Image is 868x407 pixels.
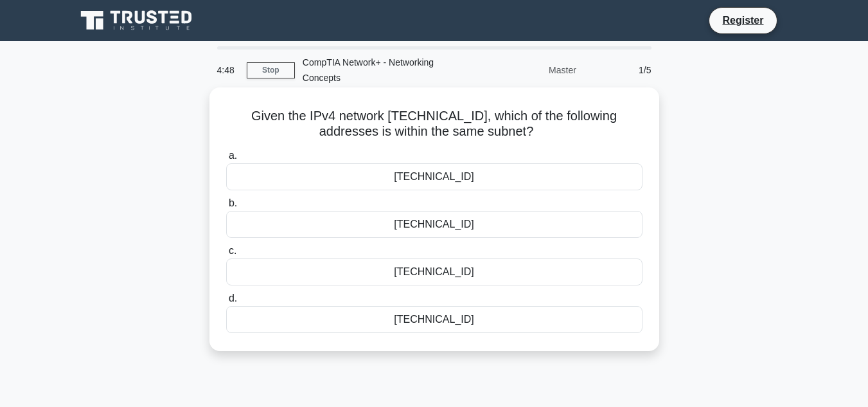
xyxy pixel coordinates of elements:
div: [TECHNICAL_ID] [226,258,642,285]
h5: Given the IPv4 network [TECHNICAL_ID], which of the following addresses is within the same subnet? [225,108,644,140]
a: Register [714,12,771,28]
span: c. [229,245,236,256]
div: [TECHNICAL_ID] [226,163,642,190]
div: [TECHNICAL_ID] [226,211,642,238]
div: 4:48 [209,57,247,83]
a: Stop [247,62,295,78]
span: d. [229,293,237,303]
div: 1/5 [584,57,659,83]
span: b. [229,197,237,208]
span: a. [229,150,237,161]
div: Master [472,57,584,83]
div: [TECHNICAL_ID] [226,306,642,333]
div: CompTIA Network+ - Networking Concepts [295,50,472,91]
